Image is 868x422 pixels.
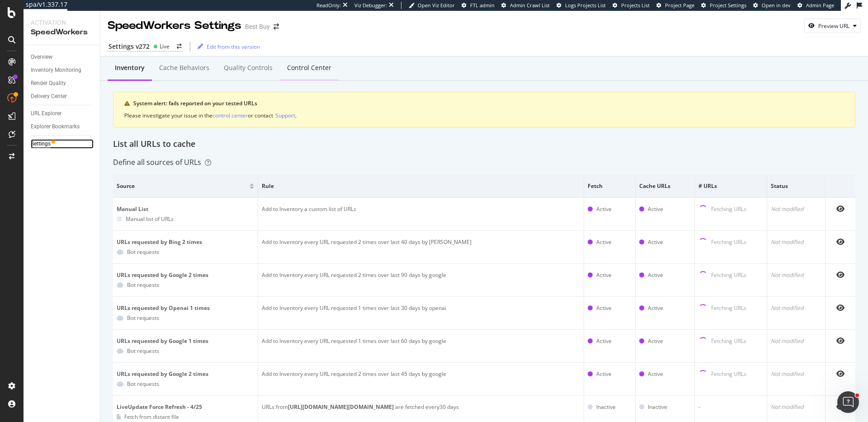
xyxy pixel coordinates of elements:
div: Delivery Center [31,92,67,101]
div: Active [596,370,612,378]
a: Admin Page [797,2,834,9]
span: Source [117,182,247,190]
div: URLs from are fetched every 30 days [262,403,580,411]
div: Fetching URLs [711,337,746,346]
a: URL Explorer [31,109,94,118]
a: Open Viz Editor [409,2,455,9]
span: Admin Crawl List [510,2,550,9]
div: Active [648,337,663,345]
button: control center [212,111,248,120]
div: Activation [31,18,93,27]
div: eye [836,370,844,377]
a: Project Settings [701,2,746,9]
div: LiveUpdate Force Refresh - 4/25 [117,403,254,411]
span: Projects List [621,2,650,9]
a: Open in dev [753,2,791,9]
a: Admin Crawl List [501,2,550,9]
div: URLs requested by Google 2 times [117,370,254,378]
td: Add to Inventory every URL requested 2 times over last 40 days by [PERSON_NAME] [258,231,584,264]
div: Please investigate your issue in the or contact . [124,111,844,120]
span: # URLs [698,182,761,190]
div: Active [596,271,612,279]
div: eye [836,238,844,245]
div: Bot requests [127,380,159,388]
div: warning banner [113,92,855,127]
div: ReadOnly: [316,2,341,9]
div: Active [596,304,612,312]
div: Render Quality [31,79,66,88]
div: Not modified [771,370,821,378]
div: Active [596,205,612,213]
button: Support [275,111,295,120]
div: URLs requested by Openai 1 times [117,304,254,312]
div: Fetching URLs [711,370,746,379]
span: Open Viz Editor [418,2,455,9]
span: Admin Page [806,2,834,9]
div: Settings [31,139,51,149]
div: Active [648,271,663,279]
div: Inactive [648,403,667,411]
div: Manual List [117,205,254,213]
span: Logs Projects List [565,2,606,9]
div: Not modified [771,304,821,312]
div: eye [836,337,844,344]
span: FTL admin [470,2,495,9]
div: Control Center [287,63,331,72]
div: control center [212,112,248,119]
div: Support [275,112,295,119]
div: arrow-right-arrow-left [274,23,279,30]
a: Inventory Monitoring [31,66,94,75]
div: Not modified [771,238,821,246]
div: URLs requested by Google 1 times [117,337,254,345]
div: URLs requested by Google 2 times [117,271,254,279]
div: Cache behaviors [159,63,209,72]
a: Delivery Center [31,92,94,101]
div: Inventory [115,63,145,72]
iframe: Intercom live chat [837,391,859,413]
div: Quality Controls [224,63,273,72]
div: Fetching URLs [711,271,746,280]
div: Active [596,238,612,246]
div: Active [648,238,663,246]
div: List all URLs to cache [113,138,855,150]
td: Add to Inventory every URL requested 1 times over last 60 days by google [258,330,584,363]
span: Project Settings [710,2,746,9]
div: eye [836,304,844,311]
div: Preview URL [818,22,849,30]
div: eye [836,271,844,278]
span: Rule [262,182,578,190]
div: Settings v272 [108,42,150,51]
a: FTL admin [462,2,495,9]
div: Active [648,205,663,213]
td: Add to Inventory a custom list of URLs [258,198,584,231]
div: Edit from this version [207,43,260,51]
a: Overview [31,52,94,62]
div: eye [836,205,844,212]
div: eye [836,403,844,410]
div: SpeedWorkers Settings [108,18,241,33]
b: [URL][DOMAIN_NAME][DOMAIN_NAME] [288,403,394,411]
div: Overview [31,52,52,62]
div: Inactive [596,403,616,411]
td: Add to Inventory every URL requested 2 times over last 45 days by google [258,363,584,396]
div: arrow-right-arrow-left [177,44,182,49]
div: Not modified [771,271,821,279]
div: System alert: fails reported on your tested URLs [133,99,844,108]
div: SpeedWorkers [31,27,93,38]
div: Fetching URLs [711,304,746,313]
div: URL Explorer [31,109,61,118]
span: Status [771,182,819,190]
a: Logs Projects List [557,2,606,9]
div: URLs requested by Bing 2 times [117,238,254,246]
div: Fetching URLs [711,205,746,214]
div: Bot requests [127,347,159,355]
div: Not modified [771,205,821,213]
div: Bot requests [127,281,159,289]
a: Settings [31,139,94,149]
a: Explorer Bookmarks [31,122,94,131]
div: Define all sources of URLs [113,157,211,168]
span: Fetch [588,182,629,190]
div: Active [596,337,612,345]
span: Project Page [665,2,694,9]
div: Not modified [771,403,821,411]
